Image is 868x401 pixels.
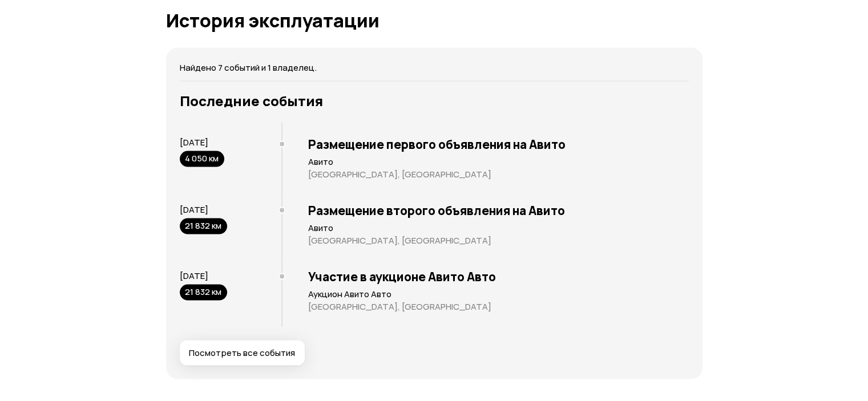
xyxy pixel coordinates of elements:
div: 4 050 км [180,151,224,167]
p: [GEOGRAPHIC_DATA], [GEOGRAPHIC_DATA] [308,169,689,180]
h3: Последние события [180,93,689,109]
span: [DATE] [180,136,208,148]
h1: История эксплуатации [166,10,703,31]
div: 21 832 км [180,218,227,234]
p: Авито [308,222,689,234]
button: Посмотреть все события [180,341,305,366]
h3: Размещение второго объявления на Авито [308,203,689,218]
span: [DATE] [180,270,208,282]
p: Аукцион Авито Авто [308,289,689,300]
p: [GEOGRAPHIC_DATA], [GEOGRAPHIC_DATA] [308,301,689,313]
h3: Участие в аукционе Авито Авто [308,269,689,284]
span: Посмотреть все события [189,347,295,359]
h3: Размещение первого объявления на Авито [308,137,689,152]
p: Авито [308,156,689,168]
p: Найдено 7 событий и 1 владелец. [180,62,689,74]
span: [DATE] [180,204,208,216]
div: 21 832 км [180,285,227,301]
p: [GEOGRAPHIC_DATA], [GEOGRAPHIC_DATA] [308,235,689,246]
